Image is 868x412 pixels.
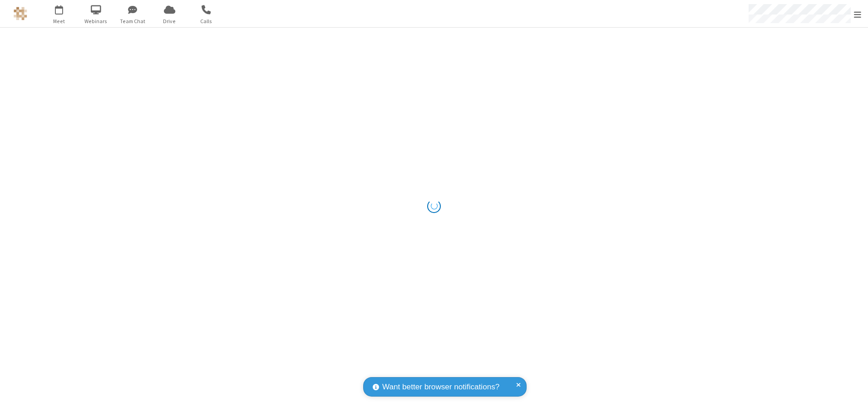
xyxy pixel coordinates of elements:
[382,381,499,393] span: Want better browser notifications?
[14,7,27,20] img: QA Selenium DO NOT DELETE OR CHANGE
[153,17,187,25] span: Drive
[42,17,76,25] span: Meet
[79,17,113,25] span: Webinars
[189,17,223,25] span: Calls
[116,17,150,25] span: Team Chat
